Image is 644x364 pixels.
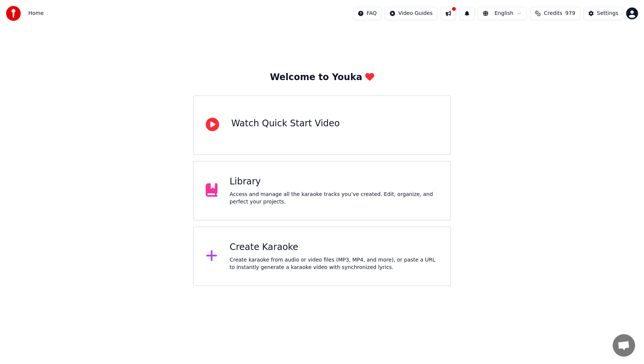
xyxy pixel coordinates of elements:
div: Create karaoke from audio or video files (MP3, MP4, and more), or paste a URL to instantly genera... [230,256,438,271]
span: Home [28,10,44,17]
span: Credits [544,10,562,17]
button: Video Guides [385,7,438,20]
button: Credits979 [530,7,580,20]
div: Access and manage all the karaoke tracks you’ve created. Edit, organize, and perfect your projects. [230,191,438,206]
a: Open chat [613,334,635,357]
div: Settings [597,10,618,17]
div: Welcome to Youka [270,72,374,83]
div: Watch Quick Start Video [231,118,340,130]
img: youka [6,6,21,21]
button: Settings [583,7,623,20]
button: FAQ [353,7,382,20]
div: Create Karaoke [230,241,438,253]
span: 979 [565,10,575,17]
nav: breadcrumb [28,10,44,17]
div: Library [230,176,438,188]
